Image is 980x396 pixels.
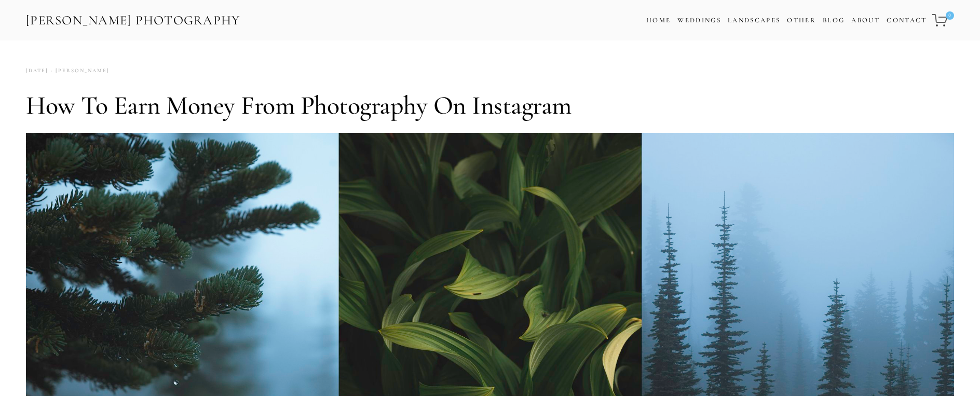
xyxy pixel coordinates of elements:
[931,8,955,33] a: 0 items in cart
[26,64,48,78] time: [DATE]
[646,13,671,28] a: Home
[25,9,241,32] a: [PERSON_NAME] Photography
[48,64,110,78] a: [PERSON_NAME]
[787,16,816,24] a: Other
[851,13,880,28] a: About
[728,16,780,24] a: Landscapes
[823,13,845,28] a: Blog
[887,13,927,28] a: Contact
[677,16,721,24] a: Weddings
[26,90,954,121] h1: How to Earn Money from Photography on Instagram
[946,11,954,20] span: 0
